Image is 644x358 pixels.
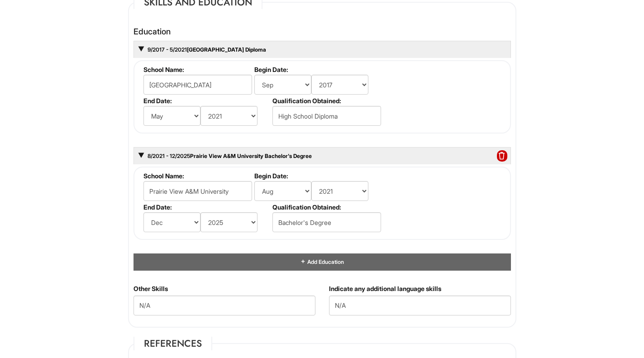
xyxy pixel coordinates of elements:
[300,258,343,265] a: Add Education
[134,296,315,315] input: Other Skills
[272,203,380,211] label: Qualification Obtained:
[134,337,212,350] legend: References
[147,153,190,159] span: 8/2021 - 12/2025
[497,152,507,161] a: Delete
[254,66,380,73] label: Begin Date:
[329,296,511,315] input: Additional Language Skills
[329,284,441,293] label: Indicate any additional language skills
[306,258,343,265] span: Add Education
[143,203,269,211] label: End Date:
[134,284,168,293] label: Other Skills
[147,46,266,53] a: 9/2017 - 5/2021[GEOGRAPHIC_DATA] Diploma
[147,153,312,159] a: 8/2021 - 12/2025Prairie View A&M University Bachelor's Degree
[143,172,251,180] label: School Name:
[254,172,380,180] label: Begin Date:
[134,27,511,36] h4: Education
[272,97,380,105] label: Qualification Obtained:
[147,46,187,53] span: 9/2017 - 5/2021
[143,97,269,105] label: End Date:
[143,66,251,73] label: School Name:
